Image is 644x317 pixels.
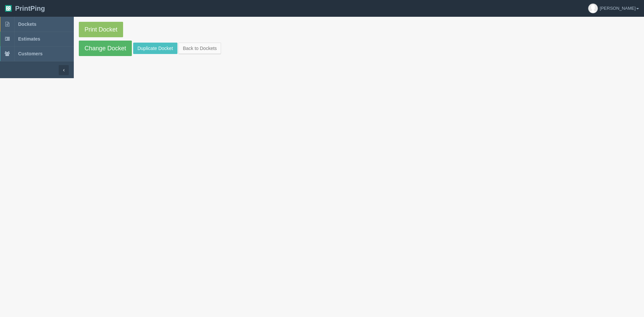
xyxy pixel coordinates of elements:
[18,36,40,42] span: Estimates
[79,22,123,37] a: Print Docket
[133,43,177,54] a: Duplicate Docket
[18,51,43,56] span: Customers
[18,21,36,27] span: Dockets
[79,41,132,56] a: Change Docket
[5,5,12,12] img: logo-3e63b451c926e2ac314895c53de4908e5d424f24456219fb08d385ab2e579770.png
[588,4,598,13] img: avatar_default-7531ab5dedf162e01f1e0bb0964e6a185e93c5c22dfe317fb01d7f8cd2b1632c.jpg
[178,43,221,54] a: Back to Dockets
